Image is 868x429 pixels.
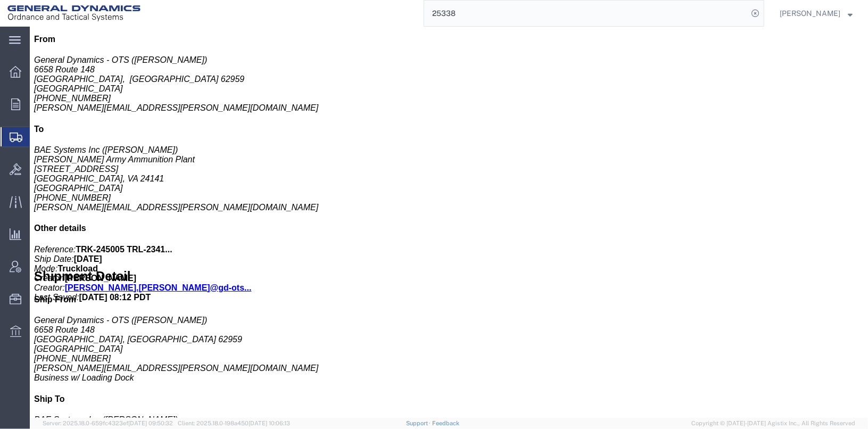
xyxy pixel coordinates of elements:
[432,420,459,426] a: Feedback
[178,420,290,426] span: Client: 2025.18.0-198a450
[128,420,173,426] span: [DATE] 09:50:32
[7,5,140,21] img: logo
[691,419,855,428] span: Copyright © [DATE]-[DATE] Agistix Inc., All Rights Reserved
[249,420,290,426] span: [DATE] 10:06:13
[424,1,748,26] input: Search for shipment number, reference number
[780,7,840,19] span: Tim Schaffer
[43,420,173,426] span: Server: 2025.18.0-659fc4323ef
[30,27,868,418] iframe: FS Legacy Container
[406,420,433,426] a: Support
[779,7,853,20] button: [PERSON_NAME]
